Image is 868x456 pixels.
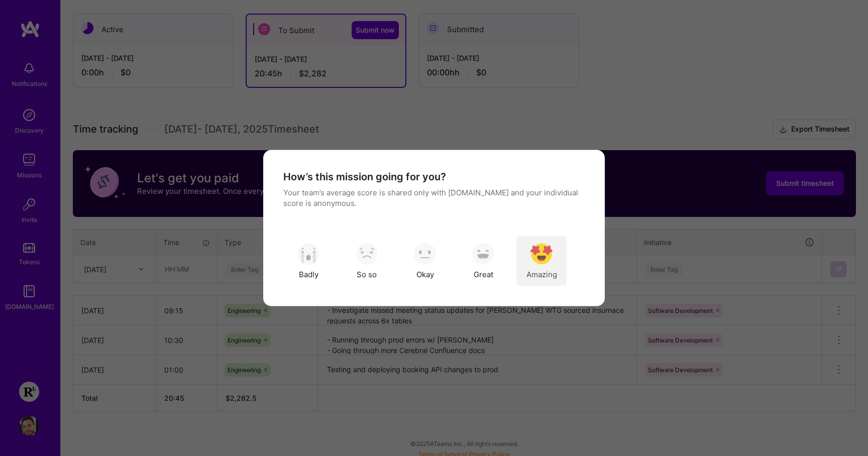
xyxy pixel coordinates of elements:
[472,243,494,265] img: soso
[283,187,585,208] p: Your team’s average score is shared only with [DOMAIN_NAME] and your individual score is anonymous.
[297,243,319,265] img: soso
[474,269,493,279] span: Great
[357,269,377,279] span: So so
[283,170,446,183] h4: How’s this mission going for you?
[414,243,436,265] img: soso
[530,243,553,265] img: soso
[263,150,605,306] div: modal
[526,269,557,279] span: Amazing
[356,243,378,265] img: soso
[299,269,318,279] span: Badly
[416,269,434,279] span: Okay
